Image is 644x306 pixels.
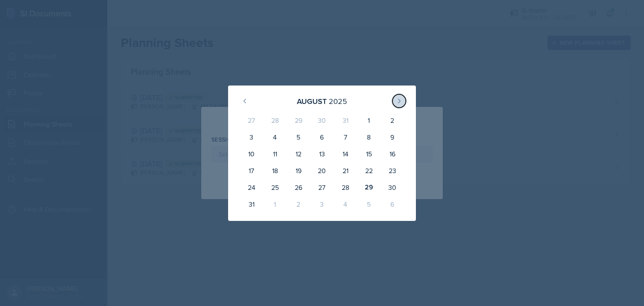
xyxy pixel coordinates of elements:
div: 26 [287,179,310,196]
div: 31 [334,112,357,129]
div: 12 [287,145,310,162]
div: 3 [240,129,263,145]
div: 10 [240,145,263,162]
div: 27 [240,112,263,129]
div: 20 [310,162,334,179]
div: 19 [287,162,310,179]
div: 22 [357,162,381,179]
div: 3 [310,196,334,213]
div: 13 [310,145,334,162]
div: 11 [263,145,287,162]
div: 27 [310,179,334,196]
div: 23 [381,162,404,179]
div: 29 [287,112,310,129]
div: 8 [357,129,381,145]
div: 1 [263,196,287,213]
div: 2 [287,196,310,213]
div: 28 [334,179,357,196]
div: 1 [357,112,381,129]
div: 15 [357,145,381,162]
div: 7 [334,129,357,145]
div: 14 [334,145,357,162]
div: 25 [263,179,287,196]
div: 28 [263,112,287,129]
div: 4 [263,129,287,145]
div: 29 [357,179,381,196]
div: 9 [381,129,404,145]
div: 6 [381,196,404,213]
div: 30 [310,112,334,129]
div: 2 [381,112,404,129]
div: 5 [357,196,381,213]
div: 4 [334,196,357,213]
div: 6 [310,129,334,145]
div: 2025 [329,96,347,107]
div: 17 [240,162,263,179]
div: 16 [381,145,404,162]
div: 24 [240,179,263,196]
div: 30 [381,179,404,196]
div: 5 [287,129,310,145]
div: 18 [263,162,287,179]
div: 31 [240,196,263,213]
div: August [297,96,327,107]
div: 21 [334,162,357,179]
